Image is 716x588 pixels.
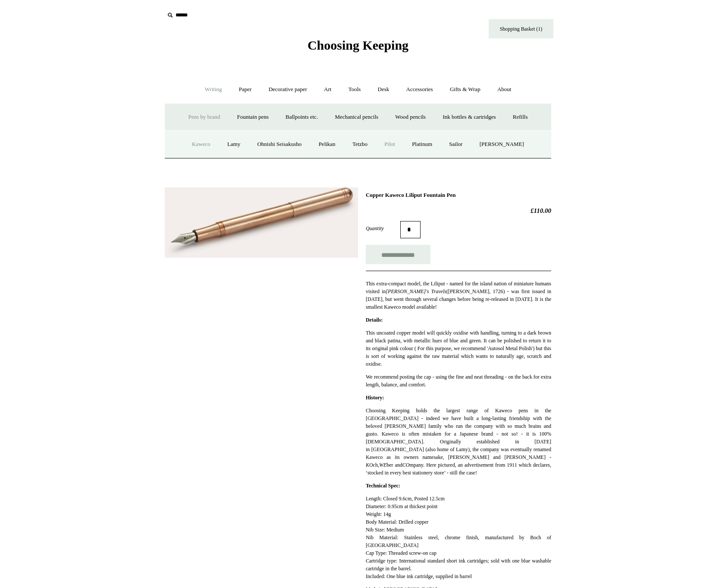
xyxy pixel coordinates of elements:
[366,395,384,401] strong: History:
[366,462,373,468] em: KO
[379,462,386,468] em: WE
[366,483,400,489] strong: Technical Spec:
[505,106,536,129] a: Refills
[165,187,358,258] img: Copper Kaweco Liliput Fountain Pen
[366,280,551,311] p: This extra-compact model, the Liliput - named for the island nation of miniature humans visited i...
[366,495,551,580] p: Length: Closed 9.6cm, Posted 12.5cm Diameter: 0.95cm at thickest point Weight: 14g Body Material:...
[490,78,519,101] a: About
[311,133,343,156] a: Pelikan
[308,45,408,51] a: Choosing Keeping
[249,133,309,156] a: Ohnishi Seisakusho
[220,133,248,156] a: Lamy
[472,133,532,156] a: [PERSON_NAME]
[341,78,369,101] a: Tools
[229,106,276,129] a: Fountain pens
[402,462,410,468] em: CO
[231,78,260,101] a: Paper
[366,317,383,323] strong: Details:
[435,106,503,129] a: Ink bottles & cartridges
[386,288,446,294] em: [PERSON_NAME]'s Travels
[404,133,440,156] a: Platinum
[184,133,218,156] a: Kaweco
[399,78,441,101] a: Accessories
[377,133,403,156] a: Pilot
[366,192,551,199] h1: Copper Kaweco Liliput Fountain Pen
[387,106,433,129] a: Wood pencils
[441,133,470,156] a: Sailor
[366,329,551,368] p: This uncoated copper model will quickly oxidise with handling, turning to a dark brown and black ...
[366,373,551,389] p: We recommend posting the cap - using the fine and neat threading - on the back for extra length, ...
[327,106,386,129] a: Mechanical pencils
[370,78,397,101] a: Desk
[366,224,400,232] label: Quantity
[366,407,551,477] p: Choosing Keeping holds the largest range of Kaweco pens in the [GEOGRAPHIC_DATA] - indeed we have...
[489,19,553,38] a: Shopping Basket (1)
[442,78,488,101] a: Gifts & Wrap
[261,78,315,101] a: Decorative paper
[197,78,230,101] a: Writing
[366,207,551,215] h2: £110.00
[278,106,326,129] a: Ballpoints etc.
[345,133,375,156] a: Tetzbo
[316,78,339,101] a: Art
[181,106,228,129] a: Pens by brand
[308,38,408,52] span: Choosing Keeping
